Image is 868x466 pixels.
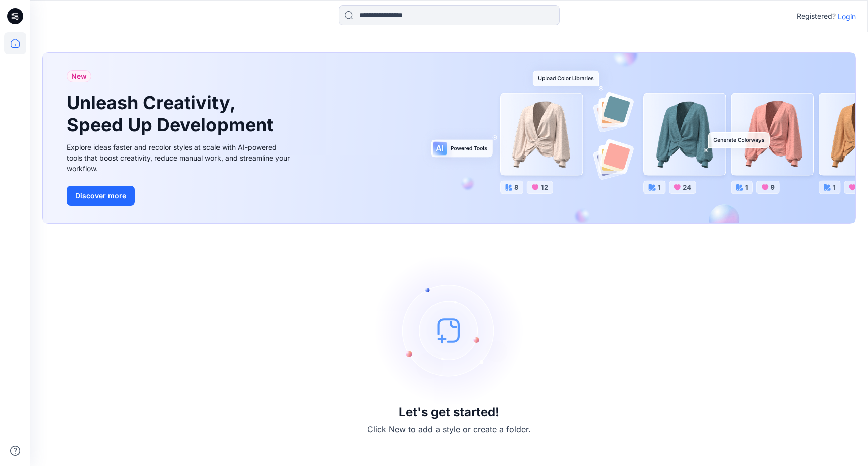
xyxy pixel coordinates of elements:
p: Login [838,11,856,22]
span: New [71,70,87,82]
div: Explore ideas faster and recolor styles at scale with AI-powered tools that boost creativity, red... [67,142,293,174]
p: Registered? [797,10,836,22]
a: Discover more [67,186,293,206]
h1: Unleash Creativity, Speed Up Development [67,92,278,135]
img: empty-state-image.svg [374,255,524,405]
button: Discover more [67,186,135,206]
h3: Let's get started! [399,405,499,419]
p: Click New to add a style or create a folder. [367,423,531,435]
